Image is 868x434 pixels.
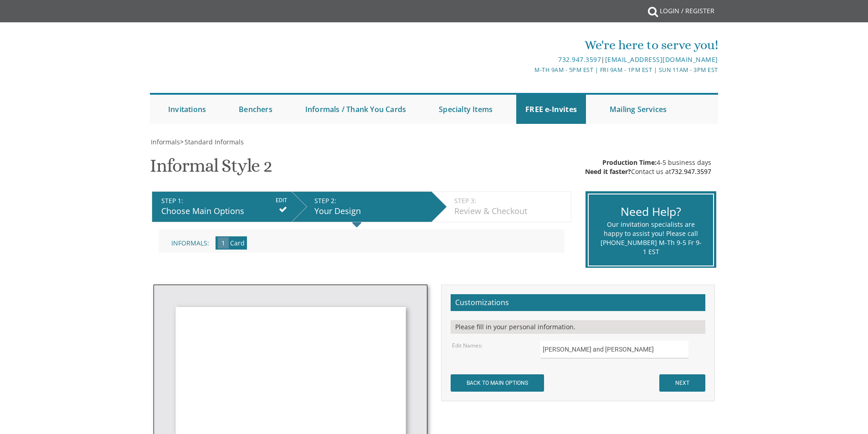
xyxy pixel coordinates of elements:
[605,55,718,64] a: [EMAIL_ADDRESS][DOMAIN_NAME]
[230,239,245,247] span: Card
[151,138,180,146] span: Informals
[585,167,631,176] span: Need it faster?
[276,196,287,204] input: EDIT
[230,95,282,124] a: Benchers
[451,294,705,311] h2: Customizations
[454,196,566,205] div: STEP 3:
[671,167,711,176] a: 732.947.3597
[218,237,229,249] span: 1
[150,156,272,183] h1: Informal Style 2
[159,95,215,124] a: Invitations
[340,36,718,54] div: We're here to serve you!
[340,54,718,65] div: |
[452,342,483,349] label: Edit Names:
[558,55,601,64] a: 732.947.3597
[150,138,180,146] a: Informals
[451,374,544,392] input: BACK TO MAIN OPTIONS
[314,205,427,217] div: Your Design
[600,204,702,220] div: Need Help?
[602,158,657,167] span: Production Time:
[340,65,718,75] div: M-Th 9am - 5pm EST | Fri 9am - 1pm EST | Sun 11am - 3pm EST
[296,95,415,124] a: Informals / Thank You Cards
[180,138,244,146] span: >
[585,158,711,176] div: 4-5 business days Contact us at
[171,239,209,247] span: Informals:
[601,95,676,124] a: Mailing Services
[184,138,244,146] a: Standard Informals
[659,374,705,392] input: NEXT
[454,205,566,217] div: Review & Checkout
[430,95,502,124] a: Specialty Items
[451,320,705,334] div: Please fill in your personal information.
[600,220,702,256] div: Our invitation specialists are happy to assist you! Please call [PHONE_NUMBER] M-Th 9-5 Fr 9-1 EST
[161,196,287,205] div: STEP 1:
[185,138,244,146] span: Standard Informals
[161,205,287,217] div: Choose Main Options
[314,196,427,205] div: STEP 2:
[516,95,586,124] a: FREE e-Invites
